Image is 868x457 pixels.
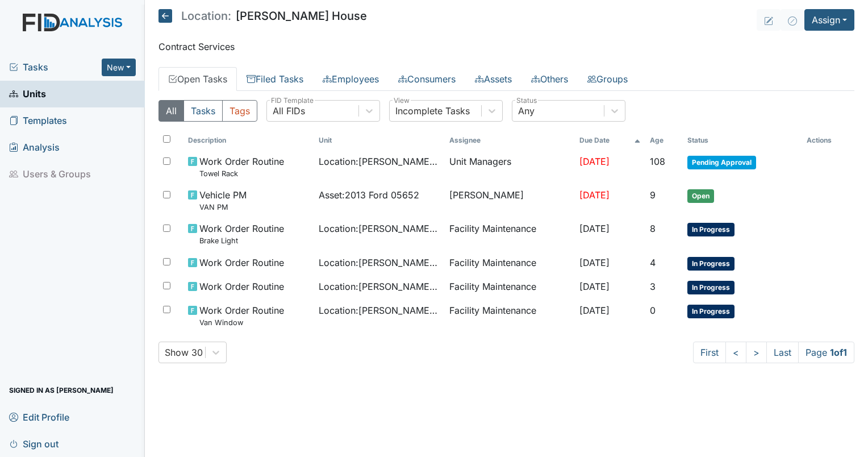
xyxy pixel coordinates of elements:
[650,257,656,268] span: 4
[518,104,535,118] div: Any
[579,281,610,292] span: [DATE]
[650,305,656,316] span: 0
[319,304,440,317] span: Location : [PERSON_NAME] House
[683,131,802,150] th: Toggle SortBy
[579,305,610,316] span: [DATE]
[158,67,237,91] a: Open Tasks
[650,223,656,234] span: 8
[319,280,440,293] span: Location : [PERSON_NAME] House
[199,188,247,213] span: Vehicle PM VAN PM
[313,67,389,91] a: Employees
[199,280,284,293] span: Work Order Routine
[237,67,313,91] a: Filed Tasks
[687,189,714,203] span: Open
[465,67,521,91] a: Assets
[163,135,170,143] input: Toggle All Rows Selected
[445,131,575,150] th: Assignee
[165,346,203,359] div: Show 30
[804,9,854,31] button: Assign
[319,222,440,235] span: Location : [PERSON_NAME] House
[158,40,854,53] p: Contract Services
[445,184,575,217] td: [PERSON_NAME]
[650,156,665,167] span: 108
[693,342,726,363] a: First
[102,59,136,76] button: New
[687,156,756,169] span: Pending Approval
[579,156,610,167] span: [DATE]
[199,202,247,213] small: VAN PM
[650,281,656,292] span: 3
[199,222,284,246] span: Work Order Routine Brake Light
[802,131,854,150] th: Actions
[578,67,637,91] a: Groups
[319,256,440,269] span: Location : [PERSON_NAME] House
[687,305,735,318] span: In Progress
[158,100,184,122] button: All
[445,299,575,333] td: Facility Maintenance
[158,100,257,122] div: Type filter
[725,342,746,363] a: <
[687,257,735,271] span: In Progress
[830,347,847,358] strong: 1 of 1
[766,342,799,363] a: Last
[9,60,102,74] a: Tasks
[395,104,470,118] div: Incomplete Tasks
[314,131,445,150] th: Toggle SortBy
[445,275,575,299] td: Facility Maintenance
[798,342,854,363] span: Page
[579,189,610,201] span: [DATE]
[9,139,60,156] span: Analysis
[273,104,305,118] div: All FIDs
[579,223,610,234] span: [DATE]
[222,100,257,122] button: Tags
[389,67,465,91] a: Consumers
[9,408,69,426] span: Edit Profile
[158,100,854,363] div: Open Tasks
[199,256,284,269] span: Work Order Routine
[9,381,114,399] span: Signed in as [PERSON_NAME]
[687,281,735,294] span: In Progress
[645,131,683,150] th: Toggle SortBy
[199,317,284,328] small: Van Window
[181,10,231,22] span: Location:
[319,155,440,168] span: Location : [PERSON_NAME] House
[9,435,59,452] span: Sign out
[9,112,67,130] span: Templates
[199,168,284,179] small: Towel Rack
[199,304,284,328] span: Work Order Routine Van Window
[579,257,610,268] span: [DATE]
[199,235,284,246] small: Brake Light
[183,131,314,150] th: Toggle SortBy
[445,251,575,275] td: Facility Maintenance
[158,9,367,23] h5: [PERSON_NAME] House
[319,188,419,202] span: Asset : 2013 Ford 05652
[9,85,46,103] span: Units
[183,100,223,122] button: Tasks
[575,131,645,150] th: Toggle SortBy
[445,150,575,184] td: Unit Managers
[687,223,735,236] span: In Progress
[650,189,656,201] span: 9
[199,155,284,179] span: Work Order Routine Towel Rack
[693,342,854,363] nav: task-pagination
[445,217,575,251] td: Facility Maintenance
[521,67,578,91] a: Others
[746,342,767,363] a: >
